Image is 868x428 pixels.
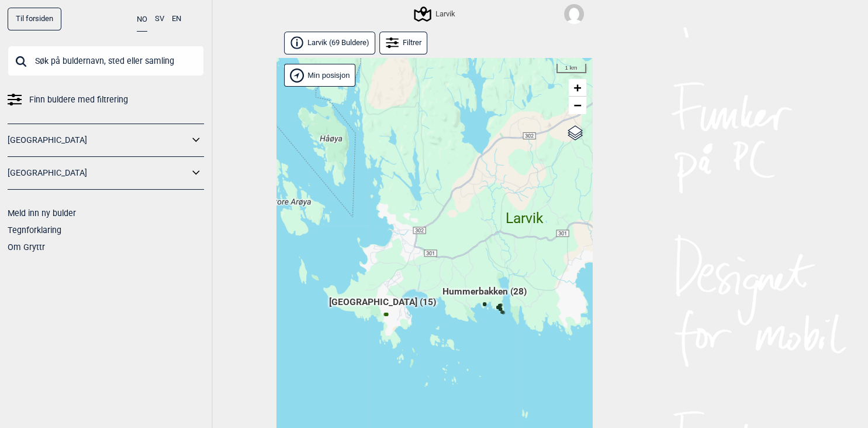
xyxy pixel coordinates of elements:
[8,225,61,235] a: Tegnforklaring
[521,196,528,203] div: Larvik
[564,4,584,24] img: User fallback1
[556,64,586,73] div: 1 km
[137,8,147,32] button: NO
[379,311,386,318] div: [GEOGRAPHIC_DATA] (15)
[172,8,181,30] button: EN
[8,91,204,108] a: Finn buldere med filtrering
[573,80,581,95] span: +
[573,98,581,112] span: −
[569,97,586,114] a: Zoom out
[564,120,586,146] a: Layers
[29,91,128,108] span: Finn buldere med filtrering
[8,8,61,30] a: Til forsiden
[416,7,455,21] div: Larvik
[284,32,376,54] a: Larvik (69 Buldere)
[284,64,356,87] div: Vis min posisjon
[8,46,204,76] input: Søk på buldernavn, sted eller samling
[379,32,428,54] div: Filtrer
[8,165,189,182] a: [GEOGRAPHIC_DATA]
[8,132,189,149] a: [GEOGRAPHIC_DATA]
[329,296,436,318] span: [GEOGRAPHIC_DATA] (15)
[155,8,164,30] button: SV
[569,79,586,97] a: Zoom in
[481,300,488,307] div: Hummerbakken (28)
[8,208,76,218] a: Meld inn ny bulder
[442,285,527,307] span: Hummerbakken (28)
[8,242,45,252] a: Om Gryttr
[307,38,369,48] span: Larvik ( 69 Buldere )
